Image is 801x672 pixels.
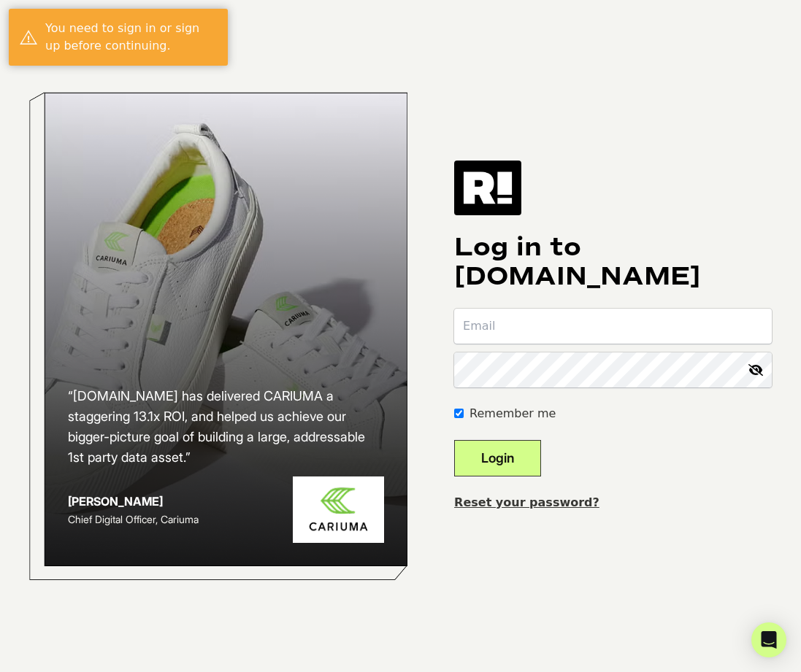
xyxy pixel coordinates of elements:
[470,405,556,422] label: Remember me
[293,476,384,543] img: Cariuma
[45,20,217,55] div: You need to sign in or sign up before continuing.
[454,440,541,476] button: Login
[68,386,384,468] h2: “[DOMAIN_NAME] has delivered CARIUMA a staggering 13.1x ROI, and helped us achieve our bigger-pic...
[454,233,772,291] h1: Log in to [DOMAIN_NAME]
[68,513,199,525] span: Chief Digital Officer, Cariuma
[454,309,772,344] input: Email
[751,622,786,657] div: Open Intercom Messenger
[68,494,163,509] strong: [PERSON_NAME]
[454,495,599,509] a: Reset your password?
[454,161,521,215] img: Retention.com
